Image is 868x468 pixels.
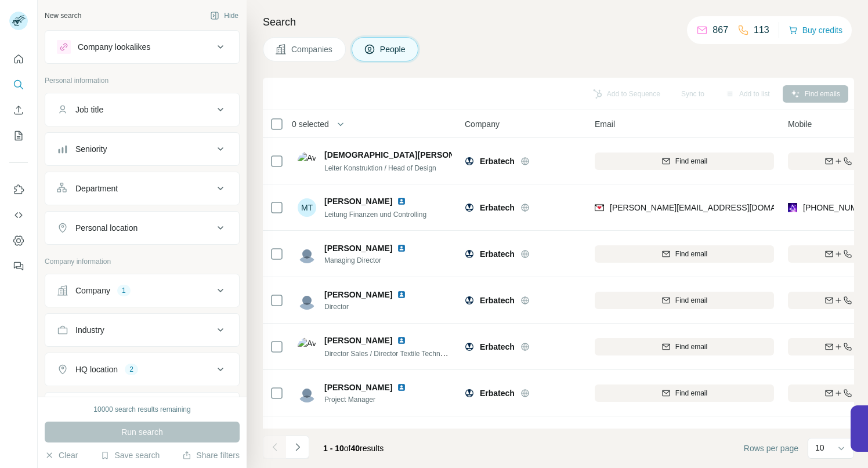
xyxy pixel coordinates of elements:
[480,341,515,353] span: Erbatech
[9,205,28,226] button: Use Surfe API
[595,245,774,263] button: Find email
[298,338,316,356] img: Avatar
[789,22,842,38] button: Buy credits
[744,442,798,454] span: Rows per page
[595,202,604,213] img: provider findymail logo
[324,149,486,161] span: [DEMOGRAPHIC_DATA][PERSON_NAME]
[595,384,774,402] button: Find email
[45,395,239,423] button: Annual revenue ($)
[45,33,239,61] button: Company lookalikes
[324,211,426,219] span: Leitung Finanzen und Controlling
[397,244,406,253] img: LinkedIn logo
[9,74,28,95] button: Search
[125,364,138,375] div: 2
[45,214,239,242] button: Personal location
[324,195,392,207] span: [PERSON_NAME]
[78,41,150,53] div: Company lookalikes
[323,444,384,453] span: results
[815,442,824,454] p: 10
[323,444,344,453] span: 1 - 10
[45,277,239,304] button: Company1
[595,153,774,170] button: Find email
[397,197,406,206] img: LinkedIn logo
[465,389,474,398] img: Logo of Erbatech
[45,355,239,383] button: HQ location2
[344,444,351,453] span: of
[117,285,131,296] div: 1
[675,156,707,166] span: Find email
[324,394,411,405] span: Project Manager
[351,444,360,453] span: 40
[480,202,515,213] span: Erbatech
[291,43,334,55] span: Companies
[9,49,28,70] button: Quick start
[202,7,247,24] button: Hide
[397,290,406,299] img: LinkedIn logo
[465,342,474,351] img: Logo of Erbatech
[480,248,515,260] span: Erbatech
[75,285,110,296] div: Company
[324,349,457,358] span: Director Sales / Director Textile Technology
[397,383,406,392] img: LinkedIn logo
[75,143,107,155] div: Seniority
[480,387,515,399] span: Erbatech
[754,23,769,37] p: 113
[788,118,812,130] span: Mobile
[380,43,407,55] span: People
[465,296,474,305] img: Logo of Erbatech
[298,245,316,263] img: Avatar
[610,203,814,212] span: [PERSON_NAME][EMAIL_ADDRESS][DOMAIN_NAME]
[324,383,392,392] span: [PERSON_NAME]
[298,152,316,170] img: Avatar
[75,324,104,336] div: Industry
[595,292,774,309] button: Find email
[45,135,239,163] button: Seniority
[465,118,500,130] span: Company
[45,449,78,461] button: Clear
[75,364,118,375] div: HQ location
[298,291,316,310] img: Avatar
[324,289,392,300] span: [PERSON_NAME]
[286,436,309,459] button: Navigate to next page
[93,404,190,415] div: 10000 search results remaining
[9,179,28,200] button: Use Surfe on LinkedIn
[45,75,240,86] p: Personal information
[324,427,392,439] span: [PERSON_NAME]
[324,255,411,266] span: Managing Director
[75,183,118,194] div: Department
[324,164,436,172] span: Leiter Konstruktion / Head of Design
[9,125,28,146] button: My lists
[675,249,707,259] span: Find email
[465,203,474,212] img: Logo of Erbatech
[480,295,515,306] span: Erbatech
[45,175,239,202] button: Department
[75,104,103,115] div: Job title
[75,222,138,234] div: Personal location
[675,388,707,398] span: Find email
[45,10,81,21] div: New search
[595,118,615,130] span: Email
[9,100,28,121] button: Enrich CSV
[480,155,515,167] span: Erbatech
[465,249,474,259] img: Logo of Erbatech
[713,23,728,37] p: 867
[324,335,392,346] span: [PERSON_NAME]
[263,14,854,30] h4: Search
[182,449,240,461] button: Share filters
[788,202,797,213] img: provider wiza logo
[45,96,239,124] button: Job title
[45,256,240,267] p: Company information
[595,338,774,355] button: Find email
[298,198,316,217] div: MT
[397,336,406,345] img: LinkedIn logo
[675,295,707,306] span: Find email
[9,256,28,277] button: Feedback
[324,242,392,254] span: [PERSON_NAME]
[45,316,239,344] button: Industry
[298,384,316,402] img: Avatar
[675,342,707,352] span: Find email
[465,157,474,166] img: Logo of Erbatech
[100,449,160,461] button: Save search
[9,230,28,251] button: Dashboard
[324,302,411,312] span: Director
